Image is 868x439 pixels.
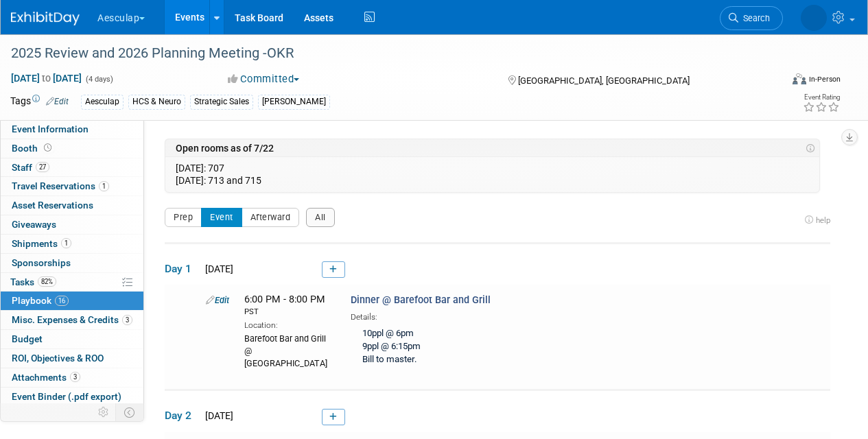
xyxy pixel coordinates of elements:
[165,208,202,227] button: Prep
[242,208,300,227] button: Afterward
[244,294,330,318] span: 6:00 PM - 8:00 PM
[116,403,144,421] td: Toggle Event Tabs
[1,311,143,329] a: Misc. Expenses & Credits3
[719,71,841,92] div: Event Format
[38,276,56,287] span: 82%
[128,95,185,109] div: HCS & Neuro
[165,408,199,423] span: Day 2
[176,162,806,187] td: [DATE]: 707 [DATE]: 713 and 715
[84,75,113,84] span: (4 days)
[6,41,770,66] div: 2025 Review and 2026 Planning Meeting -OKR
[801,5,827,31] img: Linda Zeller
[1,330,143,348] a: Budget
[70,372,80,382] span: 3
[1,215,143,234] a: Giveaways
[122,315,132,325] span: 3
[176,142,801,154] td: Open rooms as of 7/22
[1,139,143,158] a: Booth
[10,72,82,84] span: [DATE] [DATE]
[41,143,54,153] span: Booth not reserved yet
[40,73,53,84] span: to
[738,13,770,23] span: Search
[1,388,143,406] a: Event Binder (.pdf export)
[244,331,330,370] div: Barefoot Bar and Grill @ [GEOGRAPHIC_DATA]
[12,372,80,383] span: Attachments
[190,95,253,109] div: Strategic Sales
[12,333,43,344] span: Budget
[12,180,109,191] span: Travel Reservations
[12,123,89,134] span: Event Information
[306,208,335,227] button: All
[518,75,690,86] span: [GEOGRAPHIC_DATA], [GEOGRAPHIC_DATA]
[351,294,491,306] span: Dinner @ Barefoot Bar and Grill
[1,368,143,387] a: Attachments3
[808,74,841,84] div: In-Person
[351,307,649,323] div: Details:
[1,177,143,195] a: Travel Reservations1
[61,238,71,248] span: 1
[1,158,143,177] a: Staff27
[1,349,143,368] a: ROI, Objectives & ROO
[223,72,305,86] button: Committed
[803,94,840,101] div: Event Rating
[12,391,121,402] span: Event Binder (.pdf export)
[201,263,233,274] span: [DATE]
[99,181,109,191] span: 1
[36,162,49,172] span: 27
[10,94,69,110] td: Tags
[12,353,104,364] span: ROI, Objectives & ROO
[11,12,80,25] img: ExhibitDay
[351,323,649,372] div: 10ppl @ 6pm 9ppl @ 6:15pm Bill to master.
[55,296,69,306] span: 16
[201,208,242,227] button: Event
[12,295,69,306] span: Playbook
[720,6,783,30] a: Search
[1,235,143,253] a: Shipments1
[92,403,116,421] td: Personalize Event Tab Strip
[46,97,69,106] a: Edit
[12,143,54,154] span: Booth
[816,215,830,225] span: help
[10,276,56,287] span: Tasks
[1,273,143,292] a: Tasks82%
[1,196,143,215] a: Asset Reservations
[12,219,56,230] span: Giveaways
[201,410,233,421] span: [DATE]
[244,318,330,331] div: Location:
[1,120,143,139] a: Event Information
[1,292,143,310] a: Playbook16
[12,314,132,325] span: Misc. Expenses & Credits
[258,95,330,109] div: [PERSON_NAME]
[206,295,229,305] a: Edit
[12,200,93,211] span: Asset Reservations
[1,254,143,272] a: Sponsorships
[244,307,330,318] div: PST
[165,261,199,276] span: Day 1
[793,73,806,84] img: Format-Inperson.png
[81,95,124,109] div: Aesculap
[12,257,71,268] span: Sponsorships
[12,238,71,249] span: Shipments
[12,162,49,173] span: Staff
